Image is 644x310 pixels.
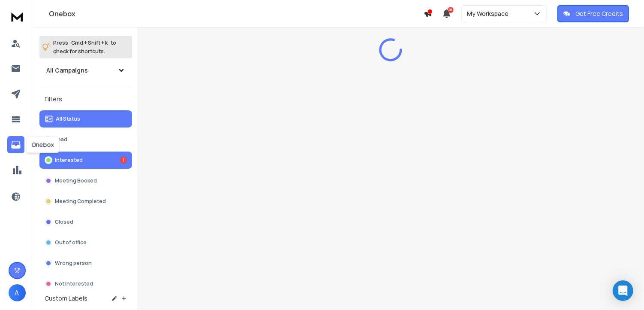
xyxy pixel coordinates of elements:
p: Interested [55,157,83,164]
button: Interested1 [39,152,132,169]
p: Get Free Credits [575,9,623,18]
button: Meeting Booked [39,172,132,189]
h3: Custom Labels [45,294,87,303]
h1: All Campaigns [46,66,88,75]
p: Meeting Booked [55,177,97,184]
img: logo [9,9,26,24]
div: Open Intercom Messenger [613,280,633,301]
p: All Status [56,115,80,122]
button: A [9,284,26,301]
p: Meeting Completed [55,198,106,205]
button: Closed [39,213,132,231]
span: 28 [448,7,454,13]
button: All Campaigns [39,62,132,79]
button: Out of office [39,234,132,251]
button: Meeting Completed [39,193,132,210]
p: My Workspace [467,9,512,18]
button: Not Interested [39,275,132,292]
p: Press to check for shortcuts. [53,39,116,56]
h3: Filters [39,93,132,105]
p: Out of office [55,239,87,246]
h1: Onebox [49,9,424,19]
p: Wrong person [55,260,92,267]
div: 1 [120,157,127,164]
span: Cmd + Shift + k [70,38,109,48]
button: All Status [39,110,132,128]
button: Wrong person [39,255,132,272]
p: Not Interested [55,280,93,287]
p: Lead [55,136,67,143]
p: Closed [55,219,73,225]
button: Get Free Credits [557,5,629,22]
button: Lead [39,131,132,148]
div: Onebox [26,137,60,153]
